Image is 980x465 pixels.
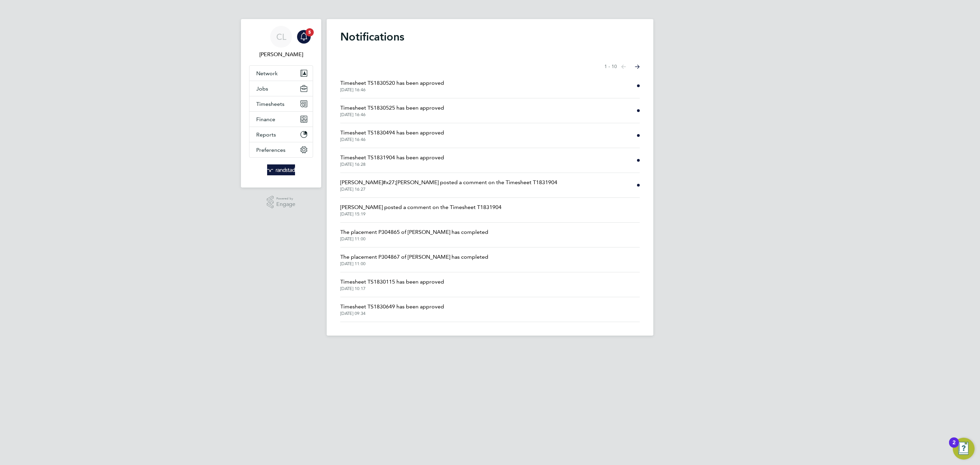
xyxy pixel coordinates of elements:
[340,236,488,242] span: [DATE] 11:00
[953,438,975,460] button: Open Resource Center, 2 new notifications
[256,101,284,107] span: Timesheets
[340,228,488,236] span: The placement P304865 of [PERSON_NAME] has completed
[340,178,557,192] a: [PERSON_NAME]#x27;[PERSON_NAME] posted a comment on the Timesheet T1831904[DATE] 16:27
[340,154,444,167] a: Timesheet TS1831904 has been approved[DATE] 16:28
[256,131,276,138] span: Reports
[249,96,313,111] button: Timesheets
[249,66,313,81] button: Network
[340,178,557,187] span: [PERSON_NAME]#x27;[PERSON_NAME] posted a comment on the Timesheet T1831904
[306,28,314,36] span: 5
[249,164,313,175] a: Go to home page
[604,60,640,74] nav: Select page of notifications list
[340,253,488,261] span: The placement P304867 of [PERSON_NAME] has completed
[256,116,275,123] span: Finance
[340,203,502,211] span: [PERSON_NAME] posted a comment on the Timesheet T1831904
[276,196,295,202] span: Powered by
[340,303,444,311] span: Timesheet TS1830649 has been approved
[340,278,444,291] a: Timesheet TS1830115 has been approved[DATE] 10:17
[340,187,557,192] span: [DATE] 16:27
[340,228,488,242] a: The placement P304865 of [PERSON_NAME] has completed[DATE] 11:00
[249,26,313,59] a: CL[PERSON_NAME]
[340,154,444,162] span: Timesheet TS1831904 has been approved
[256,147,285,153] span: Preferences
[276,32,286,41] span: CL
[340,87,444,93] span: [DATE] 16:46
[340,104,444,117] a: Timesheet TS1830525 has been approved[DATE] 16:46
[340,203,502,217] a: [PERSON_NAME] posted a comment on the Timesheet T1831904[DATE] 15:19
[340,162,444,167] span: [DATE] 16:28
[340,79,444,87] span: Timesheet TS1830520 has been approved
[340,137,444,142] span: [DATE] 16:46
[340,286,444,291] span: [DATE] 10:17
[952,443,955,451] div: 2
[340,278,444,286] span: Timesheet TS1830115 has been approved
[249,81,313,96] button: Jobs
[340,129,444,137] span: Timesheet TS1830494 has been approved
[256,85,268,92] span: Jobs
[267,196,296,209] a: Powered byEngage
[267,164,295,175] img: randstad-logo-retina.png
[340,79,444,93] a: Timesheet TS1830520 has been approved[DATE] 16:46
[249,112,313,127] button: Finance
[340,311,444,316] span: [DATE] 09:34
[297,26,311,48] a: 5
[241,19,321,188] nav: Main navigation
[249,142,313,157] button: Preferences
[340,253,488,267] a: The placement P304867 of [PERSON_NAME] has completed[DATE] 11:00
[340,261,488,267] span: [DATE] 11:00
[276,202,295,207] span: Engage
[604,63,617,70] span: 1 - 10
[340,104,444,112] span: Timesheet TS1830525 has been approved
[340,112,444,117] span: [DATE] 16:46
[249,50,313,59] span: Charlotte Lockeridge
[340,303,444,316] a: Timesheet TS1830649 has been approved[DATE] 09:34
[249,127,313,142] button: Reports
[256,70,278,77] span: Network
[340,211,502,217] span: [DATE] 15:19
[340,30,640,44] h1: Notifications
[340,129,444,142] a: Timesheet TS1830494 has been approved[DATE] 16:46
